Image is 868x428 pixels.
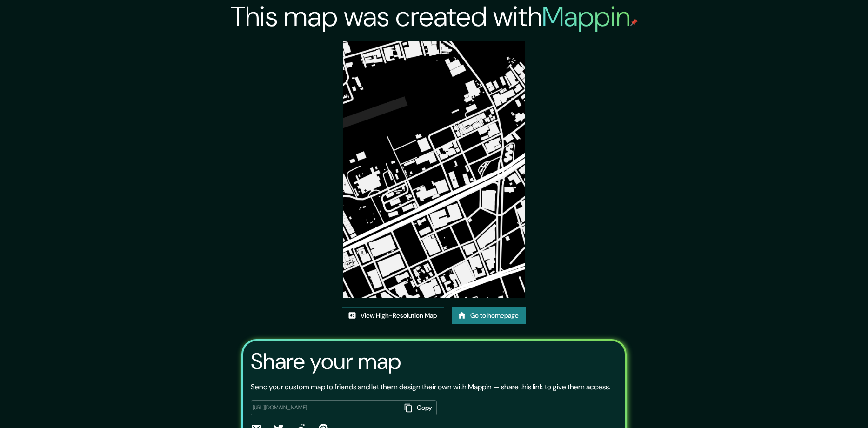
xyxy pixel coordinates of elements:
img: created-map [343,41,525,298]
img: mappin-pin [630,19,638,26]
a: Go to homepage [452,307,526,324]
a: View High-Resolution Map [342,307,444,324]
p: Send your custom map to friends and let them design their own with Mappin — share this link to gi... [251,381,610,393]
button: Copy [401,400,437,415]
iframe: Help widget launcher [785,392,858,418]
h3: Share your map [251,348,401,374]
